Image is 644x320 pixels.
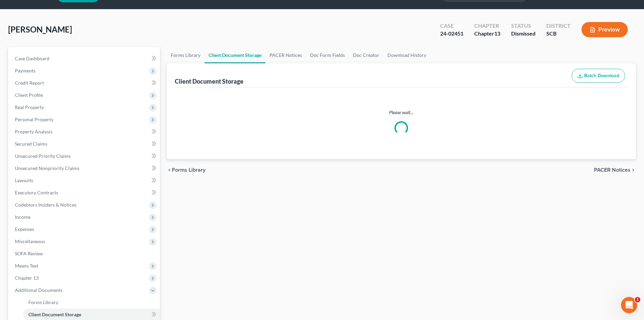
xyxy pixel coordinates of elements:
[9,52,160,65] a: Case Dashboard
[15,129,52,134] span: Property Analysis
[635,297,640,302] span: 1
[572,69,625,83] button: Batch Download
[9,77,160,89] a: Credit Report
[9,138,160,150] a: Secured Claims
[15,141,47,147] span: Secured Claims
[15,177,33,183] span: Lawsuits
[546,30,571,38] div: SCB
[15,226,34,232] span: Expenses
[15,275,39,281] span: Chapter 13
[15,190,58,195] span: Executory Contracts
[15,153,71,159] span: Unsecured Priority Claims
[584,73,619,79] span: Batch Download
[15,92,43,98] span: Client Profile
[15,104,44,110] span: Real Property
[15,116,53,122] span: Personal Property
[594,167,630,173] span: PACER Notices
[15,56,49,61] span: Case Dashboard
[205,47,265,63] a: Client Document Storage
[28,299,58,305] span: Forms Library
[172,167,206,173] span: Forms Library
[15,251,43,256] span: SOFA Review
[511,30,535,38] div: Dismissed
[15,263,38,269] span: Means Test
[581,22,628,37] button: Preview
[306,47,349,63] a: Doc Form Fields
[28,312,81,317] span: Client Document Storage
[9,150,160,162] a: Unsecured Priority Claims
[8,24,72,34] span: [PERSON_NAME]
[15,287,63,293] span: Additional Documents
[9,248,160,260] a: SOFA Review
[15,165,79,171] span: Unsecured Nonpriority Claims
[546,22,571,30] div: District
[494,30,500,37] span: 13
[167,167,172,173] i: chevron_left
[474,22,500,30] div: Chapter
[15,238,45,244] span: Miscellaneous
[474,30,500,38] div: Chapter
[167,47,205,63] a: Forms Library
[176,109,626,116] p: Please wait...
[9,162,160,174] a: Unsecured Nonpriority Claims
[9,187,160,199] a: Executory Contracts
[621,297,637,313] iframe: Intercom live chat
[630,167,636,173] i: chevron_right
[15,80,44,86] span: Credit Report
[511,22,535,30] div: Status
[349,47,383,63] a: Doc Creator
[265,47,306,63] a: PACER Notices
[440,22,463,30] div: Case
[15,202,76,208] span: Codebtors Insiders & Notices
[594,167,636,173] button: PACER Notices chevron_right
[23,296,160,308] a: Forms Library
[15,214,30,220] span: Income
[9,126,160,138] a: Property Analysis
[440,30,463,38] div: 24-02451
[9,174,160,187] a: Lawsuits
[15,68,35,73] span: Payments
[383,47,430,63] a: Download History
[175,77,243,85] div: Client Document Storage
[167,167,206,173] button: chevron_left Forms Library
